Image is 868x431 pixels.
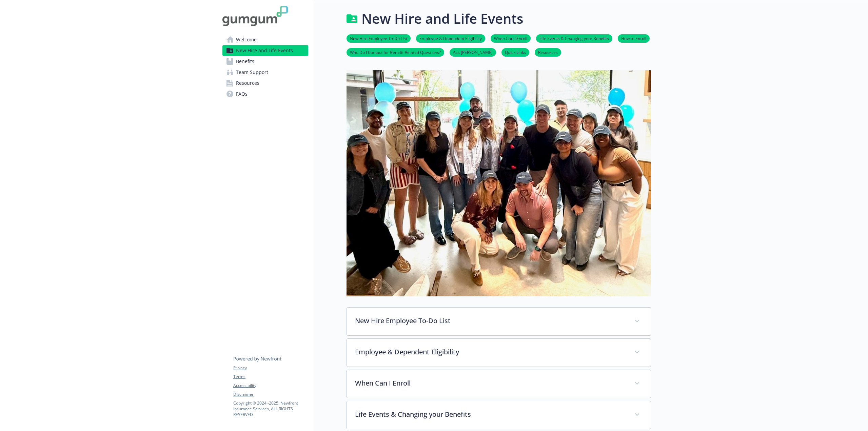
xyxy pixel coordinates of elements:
[233,400,308,417] p: Copyright © 2024 - 2025 , Newfront Insurance Services, ALL RIGHTS RESERVED
[361,8,523,29] h1: New Hire and Life Events
[450,49,496,55] a: Ask [PERSON_NAME]
[222,78,308,89] a: Resources
[491,35,531,41] a: When Can I Enroll
[222,89,308,99] a: FAQs
[236,78,259,89] span: Resources
[536,35,612,41] a: Life Events & Changing your Benefits
[222,34,308,45] a: Welcome
[347,401,651,429] div: Life Events & Changing your Benefits
[355,409,626,419] p: Life Events & Changing your Benefits
[355,316,626,326] p: New Hire Employee To-Do List
[618,35,650,41] a: How to Enroll
[233,383,308,389] a: Accessibility
[347,370,651,398] div: When Can I Enroll
[236,45,293,56] span: New Hire and Life Events
[222,45,308,56] a: New Hire and Life Events
[347,308,651,335] div: New Hire Employee To-Do List
[233,391,308,397] a: Disclaimer
[236,56,254,67] span: Benefits
[355,347,626,357] p: Employee & Dependent Eligibility
[416,35,485,41] a: Employee & Dependent Eligibility
[233,374,308,380] a: Terms
[236,34,257,45] span: Welcome
[236,67,268,78] span: Team Support
[501,49,529,55] a: Quick Links
[347,49,444,55] a: Who Do I Contact for Benefit-Related Questions?
[347,70,651,296] img: new hire page banner
[236,89,248,99] span: FAQs
[355,378,626,388] p: When Can I Enroll
[222,67,308,78] a: Team Support
[222,56,308,67] a: Benefits
[535,49,561,55] a: Resources
[347,35,411,41] a: New Hire Employee To-Do List
[347,339,651,367] div: Employee & Dependent Eligibility
[233,365,308,371] a: Privacy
